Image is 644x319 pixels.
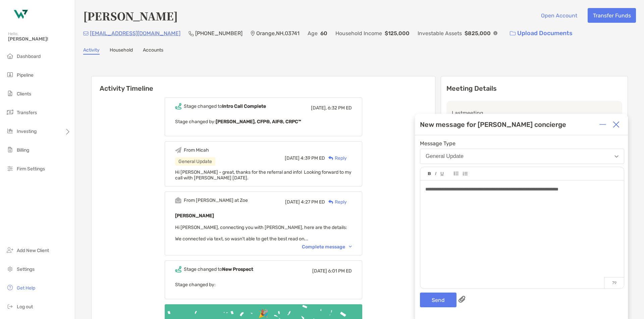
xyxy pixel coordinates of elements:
[6,302,14,310] img: logout icon
[435,172,436,175] img: Editor control icon
[325,155,347,162] div: Reply
[465,29,491,37] p: $825,000
[302,244,352,250] div: Complete message
[510,31,516,36] img: button icon
[604,277,624,289] p: 79
[195,29,243,37] p: [PHONE_NUMBER]
[17,304,33,310] span: Log out
[505,26,577,41] a: Upload Documents
[536,8,582,23] button: Open Account
[446,84,622,93] p: Meeting Details
[418,29,462,37] p: Investable Assets
[335,29,382,37] p: Household Income
[175,117,352,126] p: Stage changed by:
[184,147,209,153] div: From Micah
[8,36,71,42] span: [PERSON_NAME]!
[83,47,100,55] a: Activity
[320,29,327,37] p: 60
[454,172,459,175] img: Editor control icon
[613,121,620,128] img: Close
[17,147,29,153] span: Billing
[6,71,14,79] img: pipeline icon
[184,103,266,109] div: Stage changed to
[6,146,14,154] img: billing icon
[349,246,352,248] img: Chevron icon
[17,285,35,291] span: Get Help
[420,149,624,164] button: General Update
[216,119,301,125] b: [PERSON_NAME], CFP®, AIF®, CRPC™
[6,246,14,254] img: add_new_client icon
[17,91,31,97] span: Clients
[189,31,194,36] img: Phone Icon
[301,199,325,205] span: 4:27 PM ED
[6,265,14,273] img: settings icon
[175,103,181,109] img: Event icon
[452,109,617,117] p: Last meeting
[6,89,14,97] img: clients icon
[92,76,435,92] h6: Activity Timeline
[17,72,34,78] span: Pipeline
[90,29,180,37] p: [EMAIL_ADDRESS][DOMAIN_NAME]
[256,29,300,37] p: Orange , NH , 03741
[420,121,566,129] div: New message for [PERSON_NAME] concierge
[440,172,444,176] img: Editor control icon
[83,31,89,35] img: Email Icon
[175,213,214,219] b: [PERSON_NAME]
[251,31,255,36] img: Location Icon
[6,127,14,135] img: investing icon
[420,140,624,147] span: Message Type
[463,172,468,176] img: Editor control icon
[325,198,347,206] div: Reply
[311,105,327,111] span: [DATE],
[285,199,300,205] span: [DATE]
[17,166,45,172] span: Firm Settings
[17,266,35,272] span: Settings
[426,153,464,159] div: General Update
[256,309,271,319] div: 🎉
[175,266,181,272] img: Event icon
[328,200,333,204] img: Reply icon
[428,172,431,175] img: Editor control icon
[110,47,133,55] a: Household
[175,147,181,153] img: Event icon
[599,121,606,128] img: Expand or collapse
[8,3,32,27] img: Zoe Logo
[493,31,497,35] img: Info Icon
[6,108,14,116] img: transfers icon
[459,296,465,303] img: paperclip attachments
[308,29,318,37] p: Age
[175,225,347,242] span: Hi [PERSON_NAME], connecting you with [PERSON_NAME], here are the details: We connected via text,...
[175,281,352,289] p: Stage changed by:
[385,29,410,37] p: $125,000
[17,129,37,134] span: Investing
[6,284,14,292] img: get-help icon
[222,266,253,272] b: New Prospect
[312,268,327,274] span: [DATE]
[328,105,352,111] span: 6:32 PM ED
[588,8,636,23] button: Transfer Funds
[83,8,178,23] h4: [PERSON_NAME]
[184,197,248,203] div: From [PERSON_NAME] at Zoe
[143,47,163,55] a: Accounts
[6,164,14,172] img: firm-settings icon
[328,156,333,160] img: Reply icon
[614,155,619,158] img: Open dropdown arrow
[6,52,14,60] img: dashboard icon
[184,266,253,272] div: Stage changed to
[175,157,215,166] div: General Update
[17,248,49,253] span: Add New Client
[17,54,41,59] span: Dashboard
[175,197,181,204] img: Event icon
[420,293,457,307] button: Send
[328,268,352,274] span: 6:01 PM ED
[301,155,325,161] span: 4:39 PM ED
[285,155,300,161] span: [DATE]
[222,103,266,109] b: Intro Call Complete
[17,110,37,115] span: Transfers
[175,169,352,181] span: Hi [PERSON_NAME] - great, thanks for the referral and info! Looking forward to my call with [PERS...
